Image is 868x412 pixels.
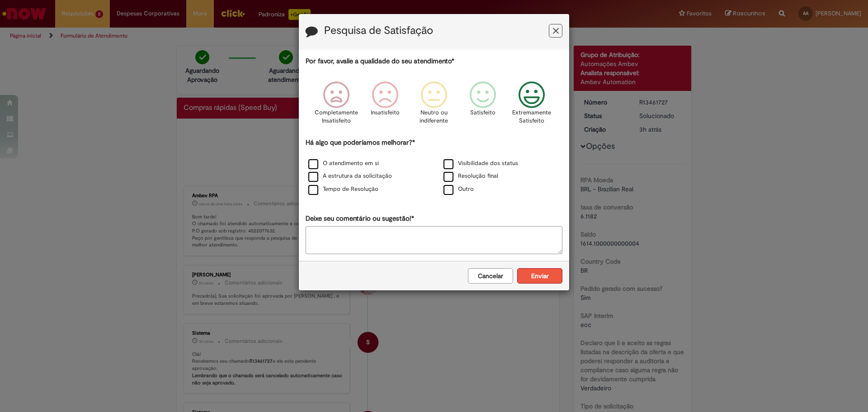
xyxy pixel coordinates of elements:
div: Completamente Insatisfeito [313,75,359,137]
p: Satisfeito [470,109,495,117]
div: Insatisfeito [362,75,408,137]
label: Tempo de Resolução [308,185,378,194]
label: Resolução final [443,172,498,180]
label: Por favor, avalie a qualidade do seu atendimento* [306,57,454,66]
label: O atendimento em si [308,159,379,168]
p: Extremamente Satisfeito [512,109,551,125]
button: Enviar [517,268,562,284]
div: Extremamente Satisfeito [509,75,555,137]
label: Outro [443,185,474,194]
label: Pesquisa de Satisfação [324,25,433,37]
div: Há algo que poderíamos melhorar?* [306,138,562,196]
button: Cancelar [468,268,513,284]
label: Deixe seu comentário ou sugestão!* [306,214,414,223]
div: Neutro ou indiferente [411,75,457,137]
label: A estrutura da solicitação [308,172,392,180]
p: Neutro ou indiferente [418,109,450,125]
p: Insatisfeito [371,109,400,117]
label: Visibilidade dos status [443,159,518,168]
p: Completamente Insatisfeito [315,109,358,125]
div: Satisfeito [460,75,506,137]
